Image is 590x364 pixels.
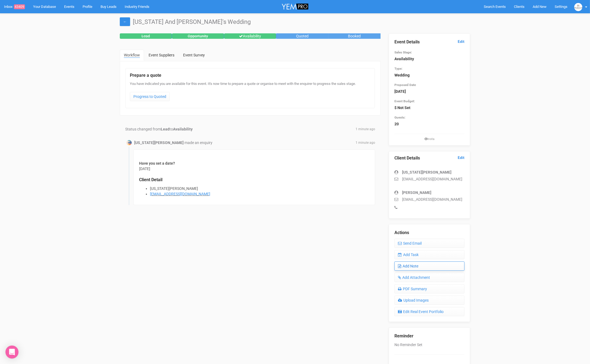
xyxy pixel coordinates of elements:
[394,230,465,236] legend: Actions
[120,19,470,25] h1: [US_STATE] And [PERSON_NAME]'s Wedding
[224,33,276,39] div: Availability
[356,141,375,145] span: 1 minute ago
[402,190,431,195] strong: [PERSON_NAME]
[139,161,175,165] strong: Have you set a date?
[394,39,465,45] legend: Event Details
[172,33,224,39] div: Opportunity
[179,50,209,60] a: Event Survey
[276,33,328,39] div: Quoted
[394,273,465,282] a: Add Attachment
[126,140,132,145] img: Profile Image
[394,99,415,103] small: Event Budget:
[133,149,375,205] div: [DATE]
[130,92,170,101] a: Progress to Quoted
[533,5,547,9] span: Add New
[394,307,465,316] a: Edit Real Event Portfolio
[394,83,416,87] small: Proposed Date
[394,137,465,141] small: Insta
[574,3,582,11] img: BGLogo.jpg
[394,155,465,161] legend: Client Details
[5,346,18,359] div: Open Intercom Messenger
[130,81,371,104] div: You have indicated you are available for this event. It's now time to prepare a quote or organise...
[150,186,369,191] li: [US_STATE][PERSON_NAME]
[394,116,405,119] small: Guests:
[394,176,465,182] p: [EMAIL_ADDRESS][DOMAIN_NAME]
[125,127,193,131] span: Status changed from to
[394,67,402,71] small: Type:
[150,192,210,196] a: [EMAIL_ADDRESS][DOMAIN_NAME]
[394,261,465,271] a: Add Note
[394,106,410,110] strong: $ Not Set
[402,170,451,174] strong: [US_STATE][PERSON_NAME]
[134,141,184,145] strong: [US_STATE][PERSON_NAME]
[130,72,371,79] legend: Prepare a quote
[394,239,465,248] a: Send Email
[514,5,525,9] span: Clients
[394,122,399,126] strong: 20
[394,57,414,61] strong: Availability
[394,89,406,94] strong: [DATE]
[458,39,465,44] a: Edit
[184,141,212,145] span: made an enquiry
[394,50,412,54] small: Sales Stage:
[173,127,193,131] strong: Availability
[458,155,465,160] a: Edit
[394,296,465,305] a: Upload Images
[394,284,465,293] a: PDF Summary
[14,4,25,9] span: 43409
[394,73,410,77] strong: Wedding
[139,177,369,183] legend: Client Detail
[394,250,465,259] a: Add Task
[120,50,144,61] a: Workflow
[161,127,170,131] strong: Lead
[394,197,465,202] p: [EMAIL_ADDRESS][DOMAIN_NAME]
[145,50,178,60] a: Event Suppliers
[328,33,381,39] div: Booked
[484,5,506,9] span: Search Events
[394,333,465,339] legend: Reminder
[356,127,375,132] span: 1 minute ago
[120,33,172,39] div: Lead
[120,17,130,26] a: ←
